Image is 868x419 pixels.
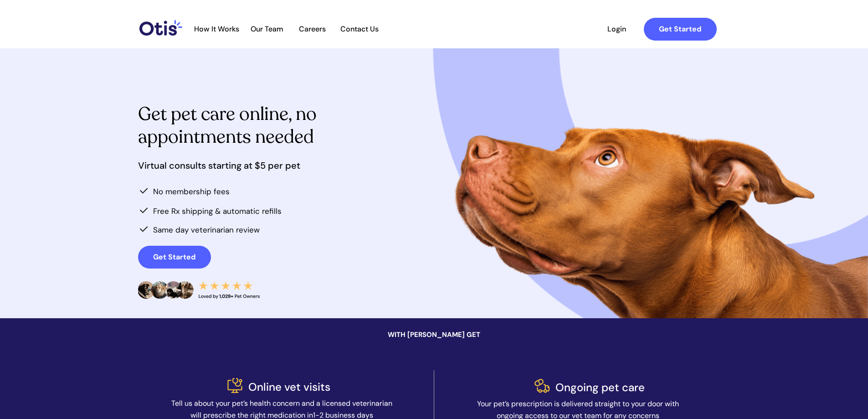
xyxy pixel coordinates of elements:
[336,25,384,34] a: Contact Us
[153,252,195,262] strong: Get Started
[555,380,645,394] span: Ongoing pet care
[190,25,244,33] span: How It Works
[153,225,260,235] span: Same day veterinarian review
[659,24,701,34] strong: Get Started
[336,25,384,33] span: Contact Us
[388,330,480,339] span: WITH [PERSON_NAME] GET
[190,25,244,34] a: How It Works
[644,18,717,41] a: Get Started
[596,18,638,41] a: Login
[245,25,289,33] span: Our Team
[153,186,230,197] span: No membership fees
[138,102,317,149] span: Get pet care online, no appointments needed
[290,25,335,34] a: Careers
[138,160,300,171] span: Virtual consults starting at $5 per pet
[138,246,211,269] a: Get Started
[153,206,282,216] span: Free Rx shipping & automatic refills
[290,25,335,33] span: Careers
[245,25,289,34] a: Our Team
[248,380,330,394] span: Online vet visits
[596,25,638,33] span: Login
